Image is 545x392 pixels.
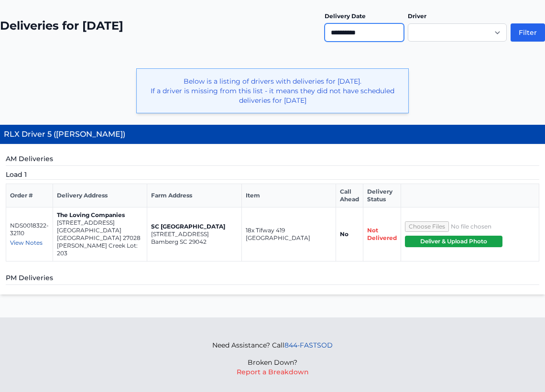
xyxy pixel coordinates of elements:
[53,184,147,207] th: Delivery Address
[408,12,426,20] label: Driver
[57,211,143,219] p: The Loving Companies
[405,236,502,247] button: Deliver & Upload Photo
[511,23,545,42] button: Filter
[151,223,237,230] p: SC [GEOGRAPHIC_DATA]
[212,340,333,350] p: Need Assistance? Call
[57,227,143,242] p: [GEOGRAPHIC_DATA] [GEOGRAPHIC_DATA] 27028
[6,154,539,166] h5: AM Deliveries
[284,341,333,349] a: 844-FASTSOD
[241,207,336,261] td: 18x Tifway 419 [GEOGRAPHIC_DATA]
[6,170,539,180] h5: Load 1
[57,242,143,257] p: [PERSON_NAME] Creek Lot: 203
[147,184,241,207] th: Farm Address
[6,184,53,207] th: Order #
[10,222,49,237] p: NDS0018322-32110
[144,76,401,105] p: Below is a listing of drivers with deliveries for [DATE]. If a driver is missing from this list -...
[367,227,397,241] span: Not Delivered
[151,230,237,238] p: [STREET_ADDRESS]
[57,219,143,227] p: [STREET_ADDRESS]
[325,12,366,20] label: Delivery Date
[151,238,237,246] p: Bamberg SC 29042
[336,184,363,207] th: Call Ahead
[6,273,539,285] h5: PM Deliveries
[241,184,336,207] th: Item
[212,358,333,367] p: Broken Down?
[340,230,349,238] strong: No
[237,367,309,377] button: Report a Breakdown
[10,239,43,246] span: View Notes
[363,184,401,207] th: Delivery Status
